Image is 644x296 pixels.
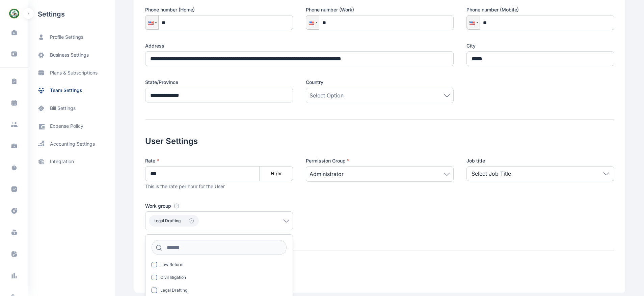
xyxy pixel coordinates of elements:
[145,6,293,13] label: Phone number (Home)
[154,218,181,224] span: Legal Drafting
[28,117,115,135] a: expense policy
[28,46,115,64] a: business settings
[149,215,199,227] button: Legal Drafting
[28,135,115,153] a: accounting settings
[50,158,74,165] span: integration
[50,34,83,41] span: profile settings
[28,28,115,46] a: profile settings
[28,82,115,99] a: team settings
[466,42,614,49] label: City
[145,157,293,164] label: Rate
[466,157,614,164] label: Job title
[28,64,115,82] a: plans & subscriptions
[50,69,98,76] span: plans & subscriptions
[145,203,171,209] span: Work group
[260,166,293,181] div: ₦ /hr
[145,79,293,86] label: State/Province
[50,141,95,147] span: accounting settings
[145,42,454,49] label: Address
[50,123,83,130] span: expense policy
[145,120,614,147] h2: User Settings
[160,262,184,267] span: Law Reform
[467,16,480,29] div: United States: + 1
[306,16,319,29] div: United States: + 1
[472,170,511,178] p: Select Job Title
[50,105,76,112] span: bill settings
[306,79,323,86] span: Country
[160,275,186,280] span: Civil litigation
[310,170,344,178] span: Administrator
[160,288,187,293] span: Legal Drafting
[28,99,115,117] a: bill settings
[310,91,344,99] span: Select Option
[306,6,454,13] label: Phone number (Work)
[50,87,82,94] span: team settings
[145,16,158,29] div: United States: + 1
[50,52,89,59] span: business settings
[145,183,293,190] div: This is the rate per hour for the User
[306,157,349,164] span: Permission Group
[466,6,614,13] label: Phone number (Mobile)
[28,153,115,171] a: integration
